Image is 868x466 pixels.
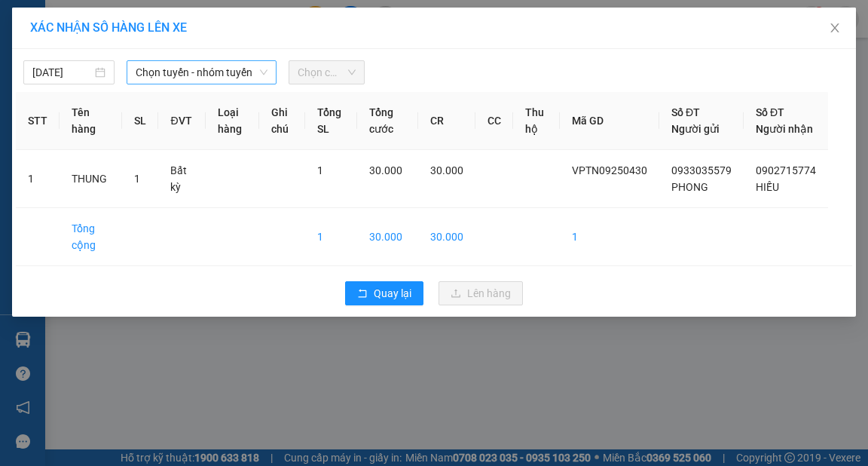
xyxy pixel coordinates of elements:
[13,14,36,30] span: Gửi:
[305,92,356,150] th: Tổng SL
[30,20,187,35] span: XÁC NHẬN SỐ HÀNG LÊN XE
[671,164,732,176] span: 0933035579
[158,92,206,150] th: ĐVT
[317,164,323,176] span: 1
[259,68,268,77] span: down
[560,92,659,150] th: Mã GD
[305,208,356,266] td: 1
[439,281,523,305] button: uploadLên hàng
[829,22,841,34] span: close
[671,123,720,135] span: Người gửi
[560,208,659,266] td: 1
[105,97,215,118] div: 30.000
[756,106,784,118] span: Số ĐT
[108,13,213,49] div: 93 NTB Q1
[32,64,92,81] input: 13/09/2025
[572,164,647,176] span: VPTN09250430
[259,92,305,150] th: Ghi chú
[357,288,368,300] span: rollback
[374,285,411,302] span: Quay lại
[108,67,213,88] div: 0917020869
[298,61,356,84] span: Chọn chuyến
[513,92,560,150] th: Thu hộ
[756,123,813,135] span: Người nhận
[756,164,816,176] span: 0902715774
[105,101,118,117] span: C :
[122,92,158,150] th: SL
[60,150,122,208] td: THUNG
[108,14,144,30] span: Nhận:
[357,92,418,150] th: Tổng cước
[418,208,475,266] td: 30.000
[671,106,700,118] span: Số ĐT
[369,164,402,176] span: 30.000
[206,92,259,150] th: Loại hàng
[475,92,513,150] th: CC
[357,208,418,266] td: 30.000
[430,164,463,176] span: 30.000
[16,92,60,150] th: STT
[108,49,213,67] div: Việt Tiên
[134,173,140,185] span: 1
[13,13,97,49] div: VP Trưng Nhị
[756,181,779,193] span: HIẾU
[671,181,708,193] span: PHONG
[60,92,122,150] th: Tên hàng
[345,281,423,305] button: rollbackQuay lại
[136,61,267,84] span: Chọn tuyến - nhóm tuyến
[814,8,856,50] button: Close
[16,150,60,208] td: 1
[60,208,122,266] td: Tổng cộng
[418,92,475,150] th: CR
[158,150,206,208] td: Bất kỳ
